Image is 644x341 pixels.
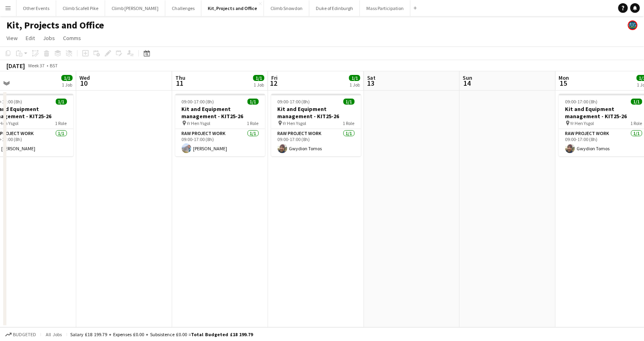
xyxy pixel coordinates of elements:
span: 09:00-17:00 (8h) [565,99,598,105]
span: 1 Role [247,120,259,126]
app-user-avatar: Staff RAW Adventures [628,20,638,30]
span: 11 [174,79,185,88]
span: 09:00-17:00 (8h) [278,99,310,105]
app-job-card: 09:00-17:00 (8h)1/1Kit and Equipment management - KIT25-26 Yr Hen Ysgol1 RoleRAW project work1/10... [271,94,361,156]
span: 09:00-17:00 (8h) [182,99,214,105]
span: All jobs [44,331,63,337]
div: BST [50,63,58,69]
span: 12 [270,79,278,88]
div: 1 Job [254,82,264,88]
button: Kit, Projects and Office [201,0,264,16]
h3: Kit and Equipment management - KIT25-26 [271,105,361,120]
a: View [3,33,21,43]
span: Yr Hen Ysgol [283,120,307,126]
span: Yr Hen Ysgol [187,120,211,126]
a: Comms [60,33,84,43]
span: Week 37 [26,63,47,69]
app-card-role: RAW project work1/109:00-17:00 (8h)[PERSON_NAME] [175,129,265,156]
span: 1 Role [343,120,355,126]
div: 1 Job [62,82,72,88]
span: Wed [79,74,90,81]
button: Duke of Edinburgh [309,0,360,16]
span: 1/1 [61,75,73,81]
span: Yr Hen Ysgol [571,120,594,126]
a: Edit [22,33,38,43]
span: 1/1 [253,75,264,81]
span: Total Budgeted £18 199.79 [191,331,253,337]
span: 15 [558,79,569,88]
button: Mass Participation [360,0,410,16]
span: 1 Role [55,120,67,126]
span: Mon [559,74,569,81]
h1: Kit, Projects and Office [6,19,104,31]
div: [DATE] [6,62,25,70]
span: 14 [462,79,473,88]
button: Climb Snowdon [264,0,309,16]
span: 1/1 [56,99,67,105]
span: 10 [78,79,90,88]
span: Sun [463,74,473,81]
span: 1/1 [248,99,259,105]
app-card-role: RAW project work1/109:00-17:00 (8h)Gwydion Tomos [271,129,361,156]
button: Climb [PERSON_NAME] [105,0,165,16]
app-job-card: 09:00-17:00 (8h)1/1Kit and Equipment management - KIT25-26 Yr Hen Ysgol1 RoleRAW project work1/10... [175,94,265,156]
span: Thu [175,74,185,81]
span: Jobs [43,34,55,42]
span: 1/1 [631,99,642,105]
div: Salary £18 199.79 + Expenses £0.00 + Subsistence £0.00 = [70,331,253,337]
h3: Kit and Equipment management - KIT25-26 [175,105,265,120]
span: Comms [63,34,81,42]
span: 1/1 [343,99,355,105]
span: Budgeted [13,332,36,337]
span: Fri [271,74,278,81]
button: Other Events [16,0,56,16]
span: 1/1 [349,75,360,81]
div: 1 Job [349,82,360,88]
button: Climb Scafell Pike [56,0,105,16]
span: Sat [367,74,376,81]
span: View [6,34,18,42]
button: Budgeted [4,330,37,339]
button: Challenges [165,0,201,16]
span: Edit [26,34,35,42]
span: 13 [366,79,376,88]
a: Jobs [40,33,58,43]
span: 1 Role [631,120,642,126]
